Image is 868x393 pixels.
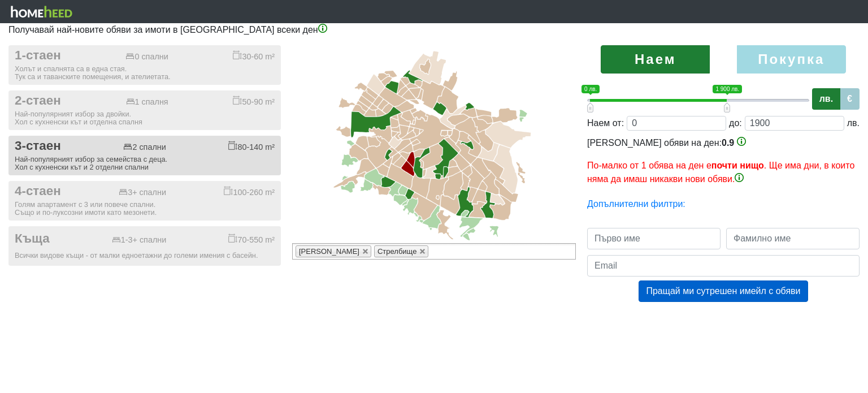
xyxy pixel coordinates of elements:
[735,173,744,182] img: info-3.png
[15,110,275,126] div: Най-популярният избор за двойки. Хол с кухненски кът и отделна спалня
[125,52,168,62] div: 0 спални
[15,65,275,81] div: Холът и спалнята са в една стая. Тук са и таванските помещения, и ателиетата.
[112,235,167,245] div: 1-3+ спални
[8,23,860,37] p: Получавай най-новите обяви за имоти в [GEOGRAPHIC_DATA] всеки ден
[737,137,746,146] img: info-3.png
[726,228,860,249] input: Фамилно име
[722,138,734,148] span: 0.9
[15,252,275,260] div: Всички видове къщи - от малки едноетажни до големи имения с басейн.
[840,88,860,110] label: €
[15,48,61,63] span: 1-стаен
[224,186,275,197] div: 100-260 m²
[8,45,281,85] button: 1-стаен 0 спални 30-60 m² Холът и спалнята са в една стая.Тук са и таванските помещения, и ателие...
[126,97,168,107] div: 1 спалня
[8,136,281,175] button: 3-стаен 2 спални 80-140 m² Най-популярният избор за семейства с деца.Хол с кухненски кът и 2 отде...
[711,161,764,170] b: почти нищо
[601,45,710,74] label: Наем
[587,199,685,209] a: Допълнителни филтри:
[123,142,166,152] div: 2 спални
[318,24,327,33] img: info-3.png
[729,116,742,130] div: до:
[119,188,166,197] div: 3+ спални
[233,50,275,62] div: 30-60 m²
[587,116,624,130] div: Наем от:
[713,85,742,93] span: 1 900 лв.
[587,228,721,249] input: Първо име
[15,156,275,171] div: Най-популярният избор за семейства с деца. Хол с кухненски кът и 2 отделни спални
[8,90,281,130] button: 2-стаен 1 спалня 50-90 m² Най-популярният избор за двойки.Хол с кухненски кът и отделна спалня
[233,96,275,107] div: 50-90 m²
[299,247,359,256] span: [PERSON_NAME]
[15,231,50,247] span: Къща
[8,181,281,221] button: 4-стаен 3+ спални 100-260 m² Голям апартамент с 3 или повече спални.Също и по-луксозни имоти като...
[581,85,600,93] span: 0 лв.
[639,280,808,302] button: Пращай ми сутрешен имейл с обяви
[228,141,275,152] div: 80-140 m²
[8,226,281,266] button: Къща 1-3+ спални 70-550 m² Всички видове къщи - от малки едноетажни до големи имения с басейн.
[377,247,416,256] span: Стрелбище
[737,45,846,74] label: Покупка
[587,136,860,186] div: [PERSON_NAME] обяви на ден:
[228,234,275,245] div: 70-550 m²
[15,201,275,217] div: Голям апартамент с 3 или повече спални. Също и по-луксозни имоти като мезонети.
[15,93,61,109] span: 2-стаен
[15,184,61,199] span: 4-стаен
[587,255,860,277] input: Email
[587,159,860,186] p: По-малко от 1 обява на ден е . Ще има дни, в които няма да имаш никакви нови обяви.
[812,88,840,110] label: лв.
[15,139,61,154] span: 3-стаен
[847,116,860,130] div: лв.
